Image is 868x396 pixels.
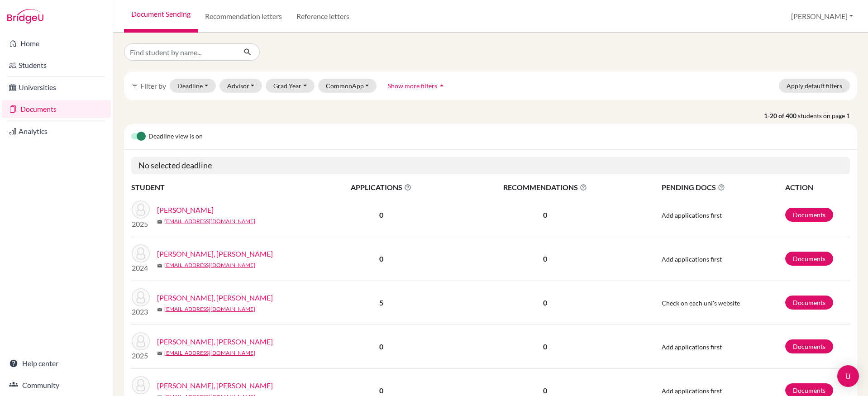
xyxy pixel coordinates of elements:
[132,376,150,394] img: ABDEL FATTAH, Omar Waleed
[318,79,377,93] button: CommonApp
[451,297,639,308] p: 0
[379,298,383,307] b: 5
[662,387,722,395] span: Add applications first
[157,292,273,303] a: [PERSON_NAME], [PERSON_NAME]
[379,386,383,395] b: 0
[451,182,639,193] span: RECOMMENDATIONS
[798,111,857,120] span: students on page 1
[124,43,236,61] input: Find student by name...
[131,82,138,89] i: filter_list
[219,79,262,93] button: Advisor
[157,351,162,356] span: mail
[2,354,111,372] a: Help center
[379,254,383,263] b: 0
[157,205,214,215] a: [PERSON_NAME]
[132,244,150,262] img: ABDEL AAL, Mohamed Mahmoud
[379,342,383,351] b: 0
[132,306,150,317] p: 2023
[132,262,150,273] p: 2024
[131,181,312,193] th: STUDENT
[164,305,255,313] a: [EMAIL_ADDRESS][DOMAIN_NAME]
[266,79,315,93] button: Grad Year
[7,9,43,24] img: Bridge-U
[132,332,150,350] img: ABDEL AZIZ, Jana Ahmed
[662,255,722,263] span: Add applications first
[785,208,833,222] a: Documents
[313,182,450,193] span: APPLICATIONS
[451,253,639,264] p: 0
[380,79,454,93] button: Show more filtersarrow_drop_up
[2,78,111,96] a: Universities
[379,210,383,219] b: 0
[764,111,798,120] strong: 1-20 of 400
[785,339,833,353] a: Documents
[157,263,162,268] span: mail
[451,385,639,396] p: 0
[451,341,639,352] p: 0
[388,82,437,90] span: Show more filters
[662,211,722,219] span: Add applications first
[157,380,273,391] a: [PERSON_NAME], [PERSON_NAME]
[2,376,111,394] a: Community
[451,210,639,220] p: 0
[132,200,150,219] img: ABDALLA, Ahmed Gawdat
[157,336,273,347] a: [PERSON_NAME], [PERSON_NAME]
[2,100,111,118] a: Documents
[787,8,857,25] button: [PERSON_NAME]
[157,307,162,312] span: mail
[662,299,740,307] span: Check on each uni's website
[785,252,833,266] a: Documents
[164,349,255,357] a: [EMAIL_ADDRESS][DOMAIN_NAME]
[131,157,850,174] h5: No selected deadline
[779,79,850,93] button: Apply default filters
[2,122,111,140] a: Analytics
[170,79,216,93] button: Deadline
[437,81,446,90] i: arrow_drop_up
[837,365,859,387] div: Open Intercom Messenger
[132,350,150,361] p: 2025
[662,182,784,193] span: PENDING DOCS
[662,343,722,351] span: Add applications first
[148,131,203,142] span: Deadline view is on
[785,181,850,193] th: ACTION
[164,261,255,269] a: [EMAIL_ADDRESS][DOMAIN_NAME]
[132,219,150,229] p: 2025
[132,288,150,306] img: ABDEL AAL, Adham Tamer
[2,56,111,74] a: Students
[2,34,111,52] a: Home
[164,217,255,225] a: [EMAIL_ADDRESS][DOMAIN_NAME]
[157,248,273,259] a: [PERSON_NAME], [PERSON_NAME]
[157,219,162,224] span: mail
[140,81,166,90] span: Filter by
[785,296,833,310] a: Documents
